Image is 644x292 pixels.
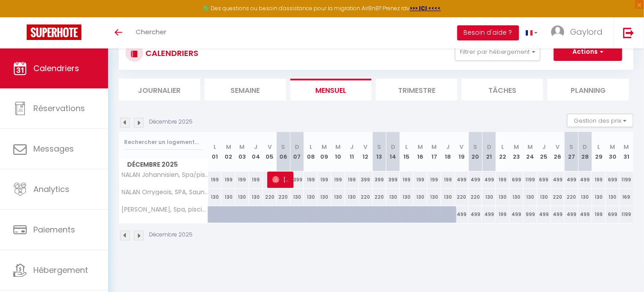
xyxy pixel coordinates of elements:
div: 220 [551,189,565,205]
div: 220 [359,189,373,205]
img: logout [623,27,634,38]
div: 1199 [620,206,633,223]
div: 399 [359,172,373,188]
span: Paiements [33,224,75,235]
abbr: S [378,143,382,151]
div: 499 [564,206,578,223]
div: 1199 [620,172,633,188]
span: Hébergement [33,264,88,276]
div: 1199 [523,172,537,188]
th: 27 [564,132,578,172]
li: Mensuel [290,79,372,100]
li: Trimestre [376,79,457,100]
th: 21 [482,132,496,172]
th: 23 [510,132,523,172]
th: 19 [455,132,469,172]
abbr: D [583,143,588,151]
input: Rechercher un logement... [124,134,203,150]
div: 199 [221,172,235,188]
th: 04 [249,132,263,172]
div: 199 [496,172,510,188]
div: 199 [208,172,222,188]
button: Filtrer par hébergement [455,43,540,61]
a: Chercher [129,17,173,48]
div: 199 [304,172,318,188]
div: 130 [441,189,455,205]
th: 31 [620,132,633,172]
th: 03 [235,132,249,172]
div: 220 [564,189,578,205]
span: [PERSON_NAME], Spa, piscine chauffée, forêt [121,206,209,213]
div: 699 [606,172,620,188]
div: 199 [592,172,606,188]
div: 399 [290,172,304,188]
div: 499 [551,206,565,223]
div: 499 [469,172,483,188]
abbr: J [542,143,546,151]
button: Gestion des prix [567,114,633,127]
abbr: V [268,143,272,151]
abbr: M [527,143,533,151]
abbr: L [502,143,504,151]
div: 220 [469,189,483,205]
div: 999 [523,206,537,223]
abbr: J [254,143,258,151]
abbr: M [336,143,341,151]
div: 130 [318,189,331,205]
th: 26 [551,132,565,172]
abbr: D [391,143,395,151]
div: 199 [235,172,249,188]
div: 199 [400,172,414,188]
th: 10 [331,132,345,172]
abbr: M [226,143,231,151]
th: 16 [414,132,427,172]
div: 130 [606,189,620,205]
th: 20 [469,132,483,172]
span: [PERSON_NAME] [272,171,290,188]
span: Gaylord [570,26,603,37]
abbr: V [460,143,464,151]
img: Super Booking [27,24,81,40]
th: 17 [427,132,441,172]
a: ... Gaylord [544,17,614,48]
th: 29 [592,132,606,172]
span: Chercher [136,27,166,36]
a: >>> ICI <<<< [410,4,441,12]
div: 199 [427,172,441,188]
div: 499 [469,206,483,223]
div: 130 [345,189,359,205]
div: 499 [455,172,469,188]
div: 169 [620,189,633,205]
div: 130 [331,189,345,205]
div: 699 [606,206,620,223]
div: 130 [304,189,318,205]
div: 399 [373,172,386,188]
abbr: M [240,143,245,151]
abbr: V [364,143,368,151]
abbr: L [406,143,408,151]
th: 18 [441,132,455,172]
div: 130 [496,189,510,205]
div: 130 [249,189,263,205]
div: 499 [482,206,496,223]
span: Décembre 2025 [119,158,208,171]
div: 220 [277,189,290,205]
button: Besoin d'aide ? [457,25,519,40]
div: 199 [592,206,606,223]
div: 130 [235,189,249,205]
abbr: L [213,143,216,151]
div: 130 [208,189,222,205]
div: 499 [455,206,469,223]
div: 130 [400,189,414,205]
span: Calendriers [33,63,79,74]
li: Planning [547,79,629,100]
p: Décembre 2025 [149,118,193,126]
img: ... [551,25,564,39]
th: 15 [400,132,414,172]
li: Tâches [462,79,543,100]
abbr: D [487,143,491,151]
div: 499 [551,172,565,188]
th: 05 [263,132,277,172]
abbr: L [598,143,600,151]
